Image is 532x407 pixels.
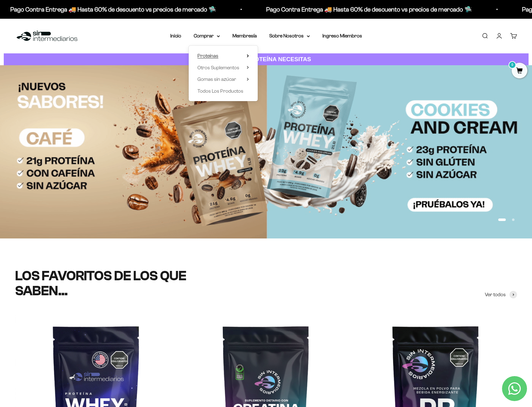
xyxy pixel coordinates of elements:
[485,291,506,299] span: Ver todos
[322,33,362,38] a: Ingreso Miembros
[485,291,517,299] a: Ver todos
[2,4,208,14] p: Pago Contra Entrega 🚚 Hasta 60% de descuento vs precios de mercado 🛸
[170,33,181,38] a: Inicio
[4,53,529,66] a: CUANTA PROTEÍNA NECESITAS
[258,4,464,14] p: Pago Contra Entrega 🚚 Hasta 60% de descuento vs precios de mercado 🛸
[197,52,249,60] summary: Proteínas
[512,68,527,75] a: 0
[197,87,249,95] a: Todos Los Productos
[269,32,310,40] summary: Sobre Nosotros
[197,76,236,82] span: Gomas sin azúcar
[194,32,220,40] summary: Comprar
[197,65,239,70] span: Otros Suplementos
[221,56,311,62] strong: CUANTA PROTEÍNA NECESITAS
[197,88,243,94] span: Todos Los Productos
[197,64,249,72] summary: Otros Suplementos
[232,33,257,38] a: Membresía
[197,53,218,58] span: Proteínas
[509,61,516,69] mark: 0
[197,75,249,83] summary: Gomas sin azúcar
[15,268,186,298] split-lines: LOS FAVORITOS DE LOS QUE SABEN...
